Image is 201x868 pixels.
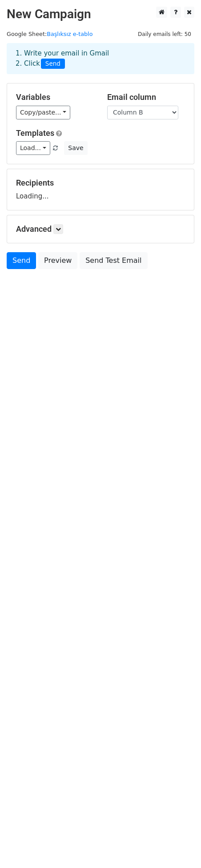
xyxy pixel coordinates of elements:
h5: Email column [107,92,185,102]
h5: Variables [16,92,94,102]
a: Başlıksız e-tablo [47,31,92,37]
a: Send Test Email [80,252,147,269]
a: Send [7,252,36,269]
div: Loading... [16,178,185,201]
button: Save [64,141,87,155]
span: Daily emails left: 50 [135,29,194,39]
h5: Recipients [16,178,185,188]
a: Daily emails left: 50 [135,31,194,37]
h5: Advanced [16,224,185,234]
span: Send [41,59,65,69]
a: Copy/paste... [16,106,70,119]
a: Load... [16,141,50,155]
div: 1. Write your email in Gmail 2. Click [9,48,192,69]
a: Templates [16,128,54,138]
a: Preview [38,252,77,269]
small: Google Sheet: [7,31,92,37]
h2: New Campaign [7,7,194,22]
